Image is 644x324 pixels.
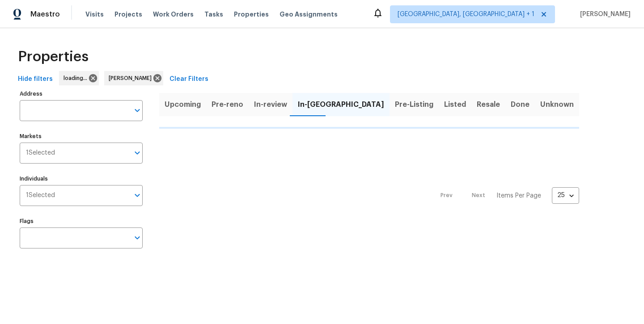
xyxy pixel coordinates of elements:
[20,219,143,224] label: Flags
[18,52,89,61] span: Properties
[18,74,53,85] span: Hide filters
[280,10,338,19] span: Geo Assignments
[432,134,579,257] nav: Pagination Navigation
[131,231,144,244] button: Open
[511,98,530,111] span: Done
[169,74,208,85] span: Clear Filters
[26,149,55,157] span: 1 Selected
[20,134,143,139] label: Markets
[254,98,287,111] span: In-review
[14,71,56,88] button: Hide filters
[540,98,574,111] span: Unknown
[398,10,534,19] span: [GEOGRAPHIC_DATA], [GEOGRAPHIC_DATA] + 1
[444,98,466,111] span: Listed
[153,10,194,19] span: Work Orders
[212,98,243,111] span: Pre-reno
[20,176,143,181] label: Individuals
[131,189,144,202] button: Open
[166,71,212,88] button: Clear Filters
[114,10,142,19] span: Projects
[395,98,433,111] span: Pre-Listing
[26,192,55,199] span: 1 Selected
[298,98,384,111] span: In-[GEOGRAPHIC_DATA]
[64,74,91,83] span: loading...
[109,74,155,83] span: [PERSON_NAME]
[477,98,500,111] span: Resale
[30,10,60,19] span: Maestro
[576,10,631,19] span: [PERSON_NAME]
[204,11,223,17] span: Tasks
[131,147,144,159] button: Open
[131,104,144,117] button: Open
[85,10,104,19] span: Visits
[496,191,541,200] p: Items Per Page
[104,71,163,85] div: [PERSON_NAME]
[20,91,143,97] label: Address
[234,10,269,19] span: Properties
[552,184,579,207] div: 25
[165,98,201,111] span: Upcoming
[59,71,99,85] div: loading...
